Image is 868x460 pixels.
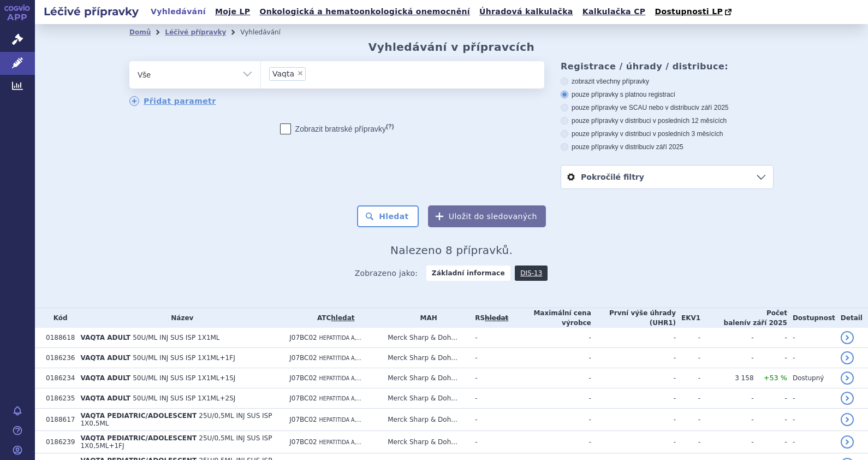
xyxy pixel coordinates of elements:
td: - [591,431,676,453]
td: - [754,328,787,348]
td: Merck Sharp & Doh... [382,409,469,431]
td: 0188618 [40,328,75,348]
td: - [508,388,591,409]
label: pouze přípravky v distribuci v posledních 3 měsících [561,129,774,138]
a: Úhradová kalkulačka [476,4,576,19]
span: HEPATITIDA A,... [319,355,361,361]
td: - [700,409,753,431]
span: J07BC02 [289,374,317,382]
a: Domů [129,28,151,36]
a: Přidat parametr [129,96,216,106]
span: Zobrazeno jako: [355,266,418,281]
a: Vyhledávání [147,4,209,19]
span: 50U/ML INJ SUS ISP 1X1ML [133,334,219,341]
label: Zobrazit bratrské přípravky [280,123,394,134]
td: - [591,388,676,409]
label: pouze přípravky s platnou registrací [561,90,774,99]
a: Onkologická a hematoonkologická onemocnění [256,4,473,19]
td: Merck Sharp & Doh... [382,431,469,453]
span: HEPATITIDA A,... [319,439,361,445]
span: v září 2025 [746,319,787,327]
td: Merck Sharp & Doh... [382,368,469,388]
td: - [700,388,753,409]
span: × [297,70,304,76]
td: 0186234 [40,368,75,388]
td: - [469,348,508,368]
span: 50U/ML INJ SUS ISP 1X1ML+1FJ [133,354,235,362]
span: J07BC02 [289,438,317,446]
td: - [787,348,835,368]
td: - [676,348,700,368]
span: HEPATITIDA A,... [319,335,361,341]
td: - [508,328,591,348]
td: - [787,328,835,348]
span: VAQTA ADULT [80,374,130,382]
span: v září 2025 [651,143,683,151]
span: 25U/0,5ML INJ SUS ISP 1X0,5ML [80,412,272,427]
td: 3 158 [700,368,753,388]
td: - [591,409,676,431]
td: - [469,409,508,431]
abbr: (?) [386,123,394,130]
td: - [591,348,676,368]
strong: Základní informace [426,266,510,281]
label: pouze přípravky v distribuci v posledních 12 měsících [561,116,774,125]
span: HEPATITIDA A,... [319,417,361,423]
a: Dostupnosti LP [651,4,737,20]
label: zobrazit všechny přípravky [561,77,774,86]
span: J07BC02 [289,354,317,362]
td: 0188617 [40,409,75,431]
label: pouze přípravky ve SCAU nebo v distribuci [561,103,774,112]
th: První výše úhrady (UHR1) [591,308,676,328]
th: Dostupnost [787,308,835,328]
h2: Vyhledávání v přípravcích [368,40,535,54]
th: Maximální cena výrobce [508,308,591,328]
a: Pokročilé filtry [561,166,773,188]
td: 0186239 [40,431,75,453]
td: 0186235 [40,388,75,409]
th: RS [469,308,508,328]
span: VAQTA ADULT [80,394,130,402]
span: 50U/ML INJ SUS ISP 1X1ML+1SJ [133,374,235,382]
a: detail [841,351,854,364]
span: Nalezeno 8 přípravků. [390,244,513,257]
span: 50U/ML INJ SUS ISP 1X1ML+2SJ [133,394,235,402]
a: detail [841,331,854,344]
a: vyhledávání neobsahuje žádnou platnou referenční skupinu [485,314,508,322]
td: - [508,409,591,431]
td: - [469,368,508,388]
th: Kód [40,308,75,328]
span: 25U/0,5ML INJ SUS ISP 1X0,5ML+1FJ [80,434,272,450]
td: Merck Sharp & Doh... [382,388,469,409]
td: - [508,368,591,388]
th: ATC [284,308,382,328]
h2: Léčivé přípravky [35,4,147,19]
span: v září 2025 [696,104,728,111]
a: detail [841,435,854,449]
button: Uložit do sledovaných [428,205,546,227]
td: - [591,328,676,348]
span: VAQTA PEDIATRIC/ADOLESCENT [80,412,197,420]
td: - [754,409,787,431]
span: J07BC02 [289,416,317,423]
td: - [676,409,700,431]
span: VAQTA ADULT [80,334,130,341]
button: Hledat [357,205,419,227]
a: Kalkulačka CP [579,4,649,19]
td: - [700,348,753,368]
span: +53 % [764,374,787,382]
span: VAQTA ADULT [80,354,130,362]
th: Počet balení [700,308,787,328]
del: hledat [485,314,508,322]
td: - [508,431,591,453]
td: - [787,431,835,453]
td: - [754,388,787,409]
span: HEPATITIDA A,... [319,396,361,402]
td: Merck Sharp & Doh... [382,348,469,368]
td: - [787,388,835,409]
td: - [676,328,700,348]
span: VAQTA PEDIATRIC/ADOLESCENT [80,434,197,442]
td: - [754,348,787,368]
td: - [591,368,676,388]
td: - [676,368,700,388]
